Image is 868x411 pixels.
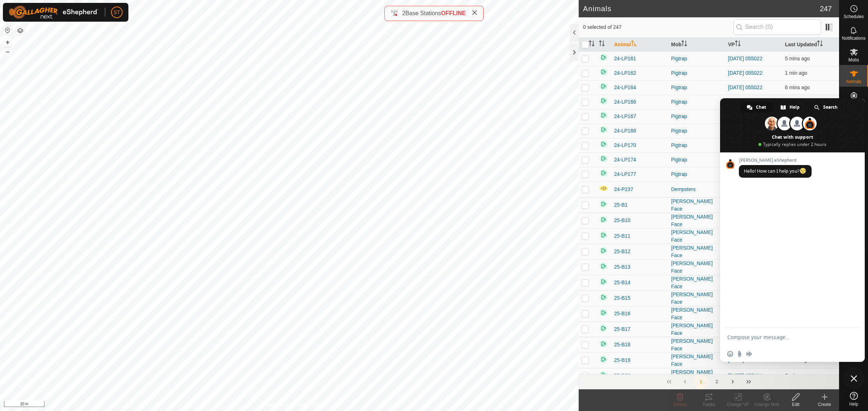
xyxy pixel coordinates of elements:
[599,324,608,333] img: returning on
[261,402,288,408] a: Privacy Policy
[114,9,120,16] span: ST
[694,401,723,408] div: Tracks
[671,213,723,228] div: [PERSON_NAME] Face
[785,56,810,61] span: 23 Sept 2025, 4:36 pm
[599,339,608,348] img: returning on
[599,277,608,286] img: returning on
[614,248,630,255] span: 25-B12
[681,42,687,47] p-sorticon: Activate to sort
[808,102,845,113] div: Search
[614,98,636,106] span: 24-LP166
[599,293,608,302] img: returning on
[599,42,605,47] p-sorticon: Activate to sort
[710,375,724,389] button: 2
[725,38,782,52] th: VP
[614,55,636,62] span: 24-LP161
[3,26,12,35] button: Reset Map
[848,58,859,62] span: Mobs
[671,113,723,120] div: Pigtrap
[599,308,608,317] img: returning on
[823,102,838,113] span: Search
[781,401,810,408] div: Edit
[737,351,743,357] span: Send a file
[849,402,858,406] span: Help
[441,10,466,16] span: OFFLINE
[599,185,608,191] img: In Progress
[671,291,723,306] div: [PERSON_NAME] Face
[405,10,441,16] span: Base Stations
[589,42,595,47] p-sorticon: Activate to sort
[735,42,741,47] p-sorticon: Activate to sort
[671,322,723,337] div: [PERSON_NAME] Face
[846,79,861,84] span: Animals
[614,294,630,302] span: 25-B15
[728,70,762,76] a: [DATE] 055022
[599,82,608,91] img: returning on
[741,375,756,389] button: Last Page
[614,372,630,380] span: 25-B20
[599,231,608,239] img: returning on
[790,102,800,113] span: Help
[599,246,608,255] img: returning on
[694,375,708,389] button: 1
[599,140,608,148] img: returning on
[671,98,723,106] div: Pigtrap
[727,334,842,341] textarea: Compose your message...
[728,373,762,378] a: [DATE] 055114
[671,142,723,149] div: Pigtrap
[614,142,636,149] span: 24-LP170
[614,186,633,193] span: 24-P237
[671,353,723,368] div: [PERSON_NAME] Face
[843,14,864,19] span: Schedules
[727,351,733,357] span: Insert an emoji
[614,170,636,178] span: 24-LP177
[631,42,637,47] p-sorticon: Activate to sort
[599,154,608,163] img: returning on
[614,341,630,349] span: 25-B18
[599,53,608,62] img: returning on
[782,38,839,52] th: Last Updated
[3,38,12,47] button: +
[671,55,723,62] div: Pigtrap
[671,156,723,164] div: Pigtrap
[728,56,762,61] a: [DATE] 055022
[674,402,686,407] span: Delete
[614,69,636,77] span: 24-LP162
[599,371,608,379] img: returning on
[583,4,820,13] h2: Animals
[671,368,723,384] div: [PERSON_NAME] Face
[3,47,12,56] button: –
[810,401,839,408] div: Create
[16,26,25,35] button: Map Layers
[752,401,781,408] div: Change Mob
[671,84,723,91] div: Pigtrap
[671,186,723,193] div: Dempsters
[671,275,723,290] div: [PERSON_NAME] Face
[614,84,636,91] span: 24-LP164
[599,262,608,271] img: returning on
[599,355,608,364] img: returning on
[842,36,865,40] span: Notifications
[614,232,630,240] span: 25-B11
[739,158,812,163] span: [PERSON_NAME] eShepherd
[756,102,766,113] span: Chat
[599,125,608,134] img: returning on
[671,244,723,259] div: [PERSON_NAME] Face
[297,402,318,408] a: Contact Us
[671,170,723,178] div: Pigtrap
[785,70,807,76] span: 23 Sept 2025, 4:39 pm
[599,169,608,177] img: returning on
[599,96,608,105] img: returning on
[843,368,865,389] div: Close chat
[671,198,723,213] div: [PERSON_NAME] Face
[9,6,99,19] img: Gallagher Logo
[614,263,630,271] span: 25-B13
[817,42,823,47] p-sorticon: Activate to sort
[583,23,733,31] span: 0 selected of 247
[614,217,630,224] span: 25-B10
[599,111,608,120] img: returning on
[614,113,636,120] span: 24-LP167
[733,20,821,35] input: Search (S)
[611,38,668,52] th: Animal
[728,85,762,90] a: [DATE] 055022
